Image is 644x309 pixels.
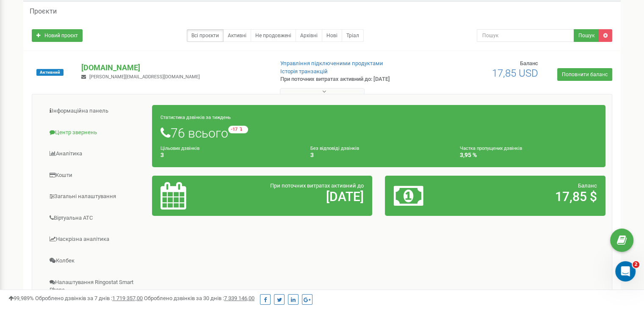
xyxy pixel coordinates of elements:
h2: 17,85 $ [466,190,597,204]
p: [DOMAIN_NAME] [81,62,266,73]
h5: Проєкти [30,8,57,15]
span: [PERSON_NAME][EMAIL_ADDRESS][DOMAIN_NAME] [89,74,200,80]
h4: 3,95 % [460,152,597,158]
span: При поточних витратах активний до [270,182,364,189]
span: Оброблено дзвінків за 30 днів : [144,295,254,301]
p: При поточних витратах активний до: [DATE] [280,75,416,83]
small: Статистика дзвінків за тиждень [160,115,231,120]
u: 1 719 357,00 [112,295,143,301]
span: Активний [36,69,64,76]
span: Баланс [578,182,597,189]
a: Всі проєкти [187,29,224,42]
a: Кошти [39,165,152,186]
a: Віртуальна АТС [39,208,152,229]
a: Поповнити баланс [557,68,612,81]
button: Пошук [574,29,599,42]
a: Управління підключеними продуктами [280,60,383,66]
h4: 3 [160,152,298,158]
span: 99,989% [8,295,34,301]
a: Інформаційна панель [39,101,152,121]
a: Історія транзакцій [280,68,328,74]
h1: 76 всього [160,126,597,140]
span: Оброблено дзвінків за 7 днів : [35,295,143,301]
a: Не продовжені [251,29,296,42]
a: Загальні налаштування [39,186,152,207]
span: 2 [633,261,639,268]
small: Без відповіді дзвінків [310,146,359,151]
small: Цільових дзвінків [160,146,199,151]
h4: 3 [310,152,448,158]
small: Частка пропущених дзвінків [460,146,522,151]
u: 7 339 146,00 [224,295,254,301]
span: 17,85 USD [492,67,538,79]
a: Нові [322,29,342,42]
a: Колбек [39,251,152,271]
span: Баланс [520,60,538,66]
a: Тріал [342,29,364,42]
a: Наскрізна аналітика [39,229,152,250]
a: Центр звернень [39,122,152,143]
a: Активні [223,29,251,42]
a: Аналiтика [39,143,152,164]
a: Налаштування Ringostat Smart Phone [39,272,152,301]
a: Архівні [296,29,322,42]
iframe: Intercom live chat [615,261,636,281]
h2: [DATE] [232,190,364,204]
a: Новий проєкт [32,29,83,42]
input: Пошук [477,29,574,42]
small: -17 [228,126,248,133]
